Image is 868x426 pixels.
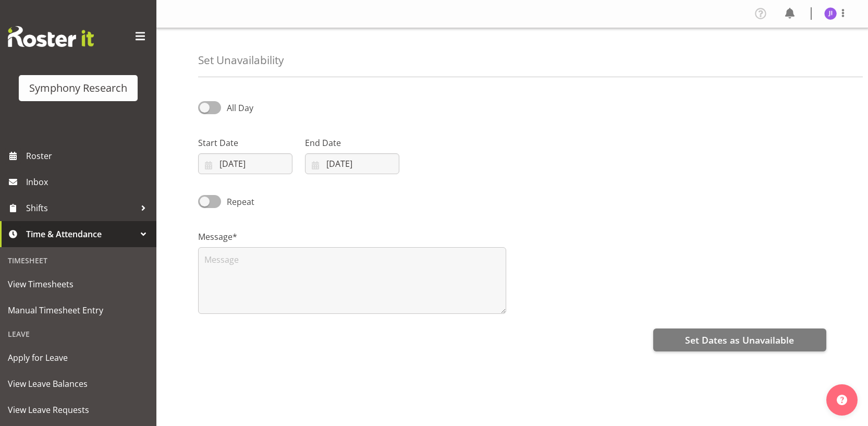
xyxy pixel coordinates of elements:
img: help-xxl-2.png [837,395,847,405]
label: End Date [305,137,399,149]
img: jonathan-isidoro5583.jpg [824,7,837,20]
label: Start Date [198,137,292,149]
span: All Day [227,102,253,114]
span: Time & Attendance [26,226,136,242]
span: View Leave Requests [8,402,149,418]
div: Leave [3,323,154,345]
span: Apply for Leave [8,350,149,366]
span: Shifts [26,200,136,216]
div: Timesheet [3,250,154,271]
a: Manual Timesheet Entry [3,297,154,323]
input: Click to select... [198,153,292,174]
span: Roster [26,148,151,164]
span: Manual Timesheet Entry [8,302,149,318]
span: Inbox [26,174,151,190]
button: Set Dates as Unavailable [653,328,826,351]
input: Click to select... [305,153,399,174]
a: View Leave Balances [3,371,154,397]
div: Symphony Research [29,80,127,96]
a: View Timesheets [3,271,154,297]
a: Apply for Leave [3,345,154,371]
span: Set Dates as Unavailable [685,333,794,347]
label: Message* [198,230,506,243]
h4: Set Unavailability [198,54,284,66]
img: Rosterit website logo [8,26,94,47]
span: Repeat [221,196,254,208]
span: View Timesheets [8,276,149,292]
a: View Leave Requests [3,397,154,423]
span: View Leave Balances [8,376,149,392]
